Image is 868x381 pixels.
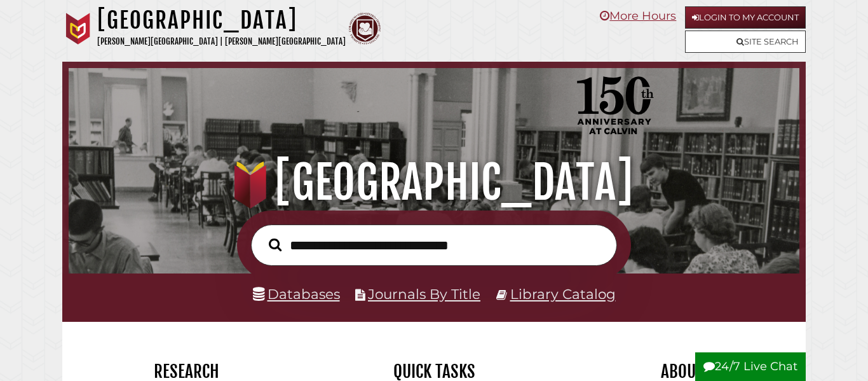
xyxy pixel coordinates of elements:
[510,286,616,302] a: Library Catalog
[81,155,786,211] h1: [GEOGRAPHIC_DATA]
[97,6,346,34] h1: [GEOGRAPHIC_DATA]
[600,9,676,23] a: More Hours
[62,13,94,45] img: Calvin University
[269,238,281,252] i: Search
[262,235,288,254] button: Search
[349,13,381,45] img: Calvin Theological Seminary
[685,6,806,29] a: Login to My Account
[685,31,806,53] a: Site Search
[368,286,480,302] a: Journals By Title
[97,34,346,49] p: [PERSON_NAME][GEOGRAPHIC_DATA] | [PERSON_NAME][GEOGRAPHIC_DATA]
[253,286,340,302] a: Databases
